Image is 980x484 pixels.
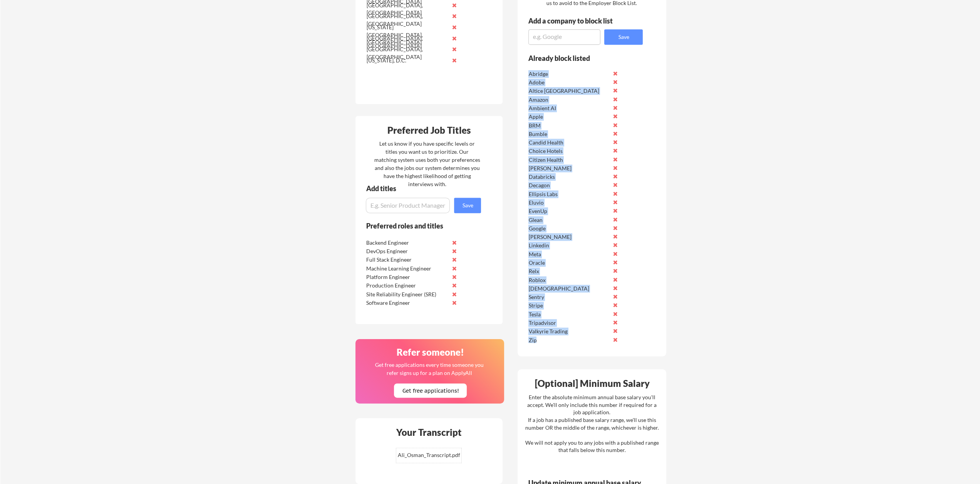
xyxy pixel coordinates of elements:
[366,2,447,17] div: [GEOGRAPHIC_DATA], [GEOGRAPHIC_DATA]
[528,104,610,112] div: Ambient AI
[366,222,471,229] div: Preferred roles and titles
[528,173,610,181] div: Databricks
[366,265,447,272] div: Machine Learning Engineer
[528,233,610,241] div: [PERSON_NAME]
[528,156,610,164] div: Citizen Health
[528,319,610,327] div: Tripadvisor
[528,130,610,138] div: Bumble
[520,379,663,388] div: [Optional] Minimum Salary
[528,190,610,198] div: Ellipsis Labs
[528,87,610,95] div: Altice [GEOGRAPHIC_DATA]
[366,299,447,307] div: Software Engineer
[366,185,474,192] div: Add titles
[528,216,610,224] div: Glean
[528,55,632,62] div: Already block listed
[604,29,643,45] button: Save
[366,247,447,255] div: DevOps Engineer
[528,122,610,129] div: BRM
[528,79,610,86] div: Adobe
[366,291,447,298] div: Site Reliability Engineer (SRE)
[528,199,610,207] div: Eluvio
[528,113,610,121] div: Apple
[366,198,450,213] input: E.g. Senior Product Manager
[528,225,610,232] div: Google
[528,293,610,301] div: Sentry
[528,328,610,335] div: Valkyrie Trading
[528,147,610,155] div: Choice Hotels
[525,393,658,454] div: Enter the absolute minimum annual base salary you'll accept. We'll only include this number if re...
[366,45,447,61] div: [GEOGRAPHIC_DATA], [GEOGRAPHIC_DATA]
[528,181,610,189] div: Decagon
[366,273,447,281] div: Platform Engineer
[528,250,610,258] div: Meta
[528,70,610,78] div: Abridge
[528,285,610,292] div: [DEMOGRAPHIC_DATA]
[454,198,481,213] button: Save
[528,17,624,24] div: Add a company to block list
[357,126,501,135] div: Preferred Job Titles
[366,35,447,50] div: [GEOGRAPHIC_DATA], [GEOGRAPHIC_DATA]
[528,96,610,104] div: Amazon
[366,12,447,27] div: [GEOGRAPHIC_DATA], [GEOGRAPHIC_DATA]
[366,256,447,264] div: Full Stack Engineer
[528,311,610,318] div: Tesla
[374,139,480,188] div: Let us know if you have specific levels or titles you want us to prioritize. Our matching system ...
[528,242,610,249] div: Linkedin
[366,282,447,289] div: Production Engineer
[374,361,484,377] div: Get free applications every time someone you refer signs up for a plan on ApplyAll
[528,165,610,172] div: [PERSON_NAME]
[528,336,610,344] div: Zip
[366,239,447,247] div: Backend Engineer
[366,24,447,46] div: [US_STATE][GEOGRAPHIC_DATA], [GEOGRAPHIC_DATA]
[390,428,467,437] div: Your Transcript
[528,207,610,215] div: EvenUp
[528,302,610,309] div: Stripe
[528,276,610,284] div: Roblox
[528,267,610,275] div: Relx
[528,259,610,267] div: Oracle
[366,57,447,64] div: [US_STATE], D.C.
[528,139,610,146] div: Candid Health
[394,383,467,398] button: Get free applications!
[358,348,502,357] div: Refer someone!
